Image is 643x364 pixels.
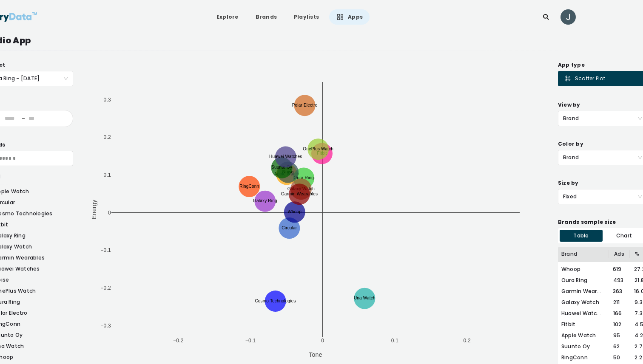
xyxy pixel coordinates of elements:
div: 62 [608,343,630,350]
div: 102 [608,321,630,328]
div: Garmin Wearables [561,288,608,295]
a: Explore [210,9,245,25]
div: 619 [608,265,629,273]
div: Oura Ring [561,277,608,284]
a: Brands [249,9,284,25]
div: Apple Watch [561,332,608,339]
div: 493 [608,277,630,284]
div: 363 [608,288,629,295]
div: Table [560,230,603,242]
div: 211 [608,299,630,306]
img: ACg8ocL4n2a6OBrbNl1cRdhqILMM1PVwDnCTNMmuJZ_RnCAKJCOm-A=s96-c [560,9,576,25]
a: Apps [329,9,370,25]
span: Fixed [563,189,642,204]
div: 166 [608,310,630,317]
div: RingConn [561,354,608,361]
div: 50 [608,354,630,361]
div: Suunto Oy [561,343,608,350]
div: 95 [608,332,630,339]
div: Fitbit [561,321,608,328]
div: Whoop [561,265,608,273]
div: Brand [561,250,609,258]
div: Scatter Plot [563,74,605,83]
span: Brand [563,111,642,126]
div: Huawei Watches [561,310,608,317]
div: Galaxy Watch [561,299,608,306]
span: Brand [563,150,642,165]
a: Playlists [287,9,326,25]
div: Ads [609,250,630,258]
div: - [18,116,28,121]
